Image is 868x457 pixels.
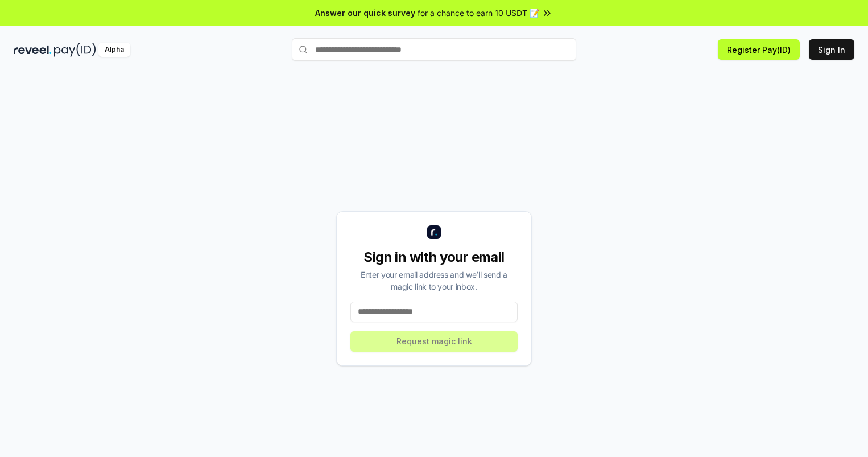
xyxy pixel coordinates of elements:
button: Sign In [809,39,854,60]
img: pay_id [54,43,96,57]
img: reveel_dark [14,43,52,57]
span: Answer our quick survey [315,7,415,19]
div: Alpha [98,43,130,57]
button: Register Pay(ID) [718,39,800,60]
span: for a chance to earn 10 USDT 📝 [418,7,539,19]
div: Sign in with your email [350,248,518,266]
div: Enter your email address and we’ll send a magic link to your inbox. [350,269,518,293]
img: logo_small [427,225,441,239]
